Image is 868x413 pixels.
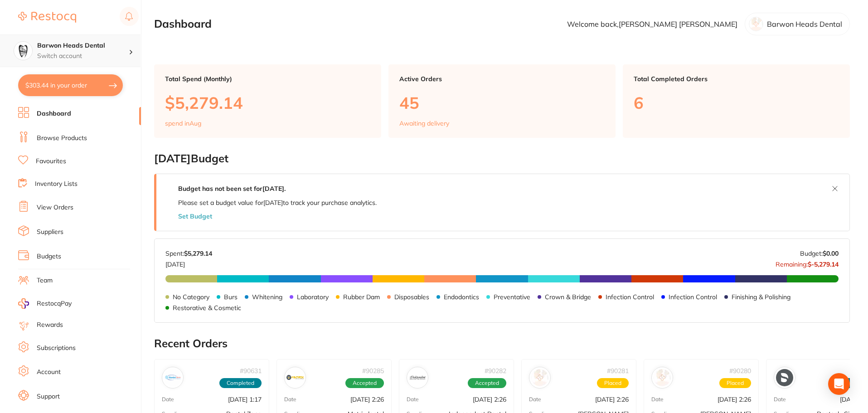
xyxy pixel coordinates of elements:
[732,293,790,301] p: Finishing & Polishing
[252,293,282,301] p: Whitening
[37,134,87,143] a: Browse Products
[18,298,72,309] a: RestocqPay
[529,396,541,403] p: Date
[37,321,63,330] a: Rewards
[409,369,426,386] img: Independent Dental
[37,344,76,353] a: Subscriptions
[14,42,32,60] img: Barwon Heads Dental
[37,276,53,285] a: Team
[154,18,212,30] h2: Dashboard
[362,367,384,374] p: # 90285
[240,367,262,374] p: # 90631
[719,378,751,388] span: Placed
[468,378,506,388] span: Accepted
[388,64,616,138] a: Active Orders45Awaiting delivery
[173,293,209,301] p: No Category
[399,120,449,127] p: Awaiting delivery
[531,369,548,386] img: Adam Dental
[494,293,530,301] p: Preventative
[165,120,201,127] p: spend in Aug
[18,7,76,28] a: Restocq Logo
[823,249,839,258] strong: $0.00
[607,367,629,374] p: # 90281
[37,228,63,237] a: Suppliers
[284,396,296,403] p: Date
[178,185,286,193] strong: Budget has not been set for [DATE] .
[162,396,174,403] p: Date
[651,396,664,403] p: Date
[224,293,238,301] p: Burs
[165,75,370,83] p: Total Spend (Monthly)
[286,369,304,386] img: Matrixdental
[808,260,839,268] strong: $-5,279.14
[18,12,76,23] img: Restocq Logo
[165,93,370,112] p: $5,279.14
[35,180,78,189] a: Inventory Lists
[634,75,839,83] p: Total Completed Orders
[473,396,506,403] p: [DATE] 2:26
[399,75,605,83] p: Active Orders
[165,250,212,257] p: Spent:
[18,74,123,96] button: $303.44 in your order
[164,369,181,386] img: Dental Zone
[219,378,262,388] span: Completed
[669,293,717,301] p: Infection Control
[37,41,129,50] h4: Barwon Heads Dental
[37,52,129,61] p: Switch account
[485,367,506,374] p: # 90282
[634,93,839,112] p: 6
[178,199,377,206] p: Please set a budget value for [DATE] to track your purchase analytics.
[343,293,380,301] p: Rubber Dam
[654,369,671,386] img: Henry Schein Halas
[37,252,61,261] a: Budgets
[297,293,329,301] p: Laboratory
[597,378,629,388] span: Placed
[345,378,384,388] span: Accepted
[776,369,793,386] img: Dentsply Sirona
[545,293,591,301] p: Crown & Bridge
[173,304,241,311] p: Restorative & Cosmetic
[154,64,381,138] a: Total Spend (Monthly)$5,279.14spend inAug
[37,109,71,118] a: Dashboard
[36,157,66,166] a: Favourites
[767,20,842,28] p: Barwon Heads Dental
[154,337,850,350] h2: Recent Orders
[399,93,605,112] p: 45
[178,213,212,220] button: Set Budget
[729,367,751,374] p: # 90280
[184,249,212,258] strong: $5,279.14
[718,396,751,403] p: [DATE] 2:26
[828,373,850,395] div: Open Intercom Messenger
[595,396,629,403] p: [DATE] 2:26
[407,396,419,403] p: Date
[623,64,850,138] a: Total Completed Orders6
[394,293,429,301] p: Disposables
[228,396,262,403] p: [DATE] 1:17
[37,299,72,308] span: RestocqPay
[800,250,839,257] p: Budget:
[37,368,61,377] a: Account
[774,396,786,403] p: Date
[606,293,654,301] p: Infection Control
[18,298,29,309] img: RestocqPay
[776,257,839,268] p: Remaining:
[165,257,212,268] p: [DATE]
[444,293,479,301] p: Endodontics
[350,396,384,403] p: [DATE] 2:26
[37,392,60,401] a: Support
[567,20,737,28] p: Welcome back, [PERSON_NAME] [PERSON_NAME]
[37,203,73,212] a: View Orders
[154,152,850,165] h2: [DATE] Budget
